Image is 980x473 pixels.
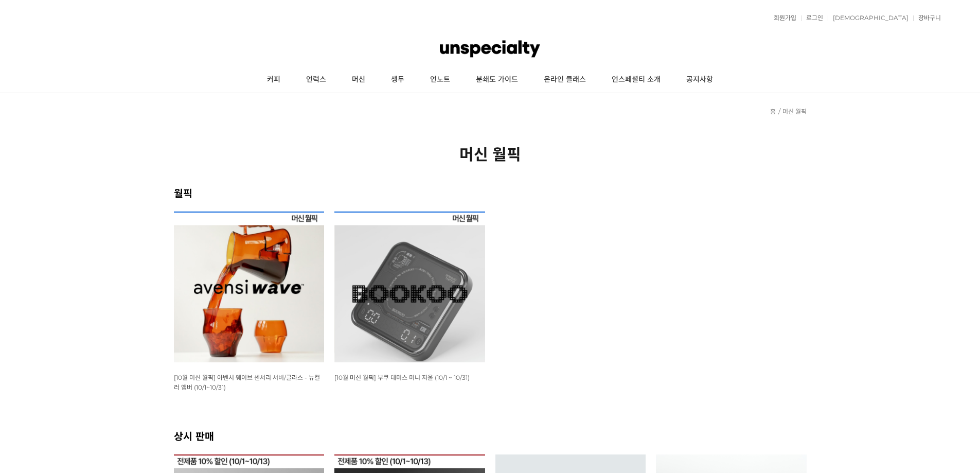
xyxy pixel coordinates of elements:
[293,67,339,93] a: 언럭스
[440,33,540,64] img: 언스페셜티 몰
[174,373,320,391] a: [10월 머신 월픽] 아벤시 웨이브 센서리 서버/글라스 - 뉴컬러 앰버 (10/1~10/31)
[801,15,823,21] a: 로그인
[828,15,908,21] a: [DEMOGRAPHIC_DATA]
[769,15,796,21] a: 회원가입
[334,373,470,381] a: [10월 머신 월픽] 부쿠 테미스 미니 저울 (10/1 ~ 10/31)
[334,374,470,381] span: [10월 머신 월픽] 부쿠 테미스 미니 저울 (10/1 ~ 10/31)
[174,142,807,165] h2: 머신 월픽
[334,212,485,362] img: [10월 머신 월픽] 부쿠 테미스 미니 저울 (10/1 ~ 10/31)
[417,67,463,93] a: 언노트
[339,67,378,93] a: 머신
[378,67,417,93] a: 생두
[531,67,599,93] a: 온라인 클래스
[174,212,325,362] img: [10월 머신 월픽] 아벤시 웨이브 센서리 서버/글라스 - 뉴컬러 앰버 (10/1~10/31)
[463,67,531,93] a: 분쇄도 가이드
[770,108,776,115] a: 홈
[599,67,673,93] a: 언스페셜티 소개
[174,374,320,391] span: [10월 머신 월픽] 아벤시 웨이브 센서리 서버/글라스 - 뉴컬러 앰버 (10/1~10/31)
[174,428,807,443] h2: 상시 판매
[174,185,807,200] h2: 월픽
[673,67,726,93] a: 공지사항
[913,15,941,21] a: 장바구니
[782,108,807,115] a: 머신 월픽
[254,67,293,93] a: 커피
